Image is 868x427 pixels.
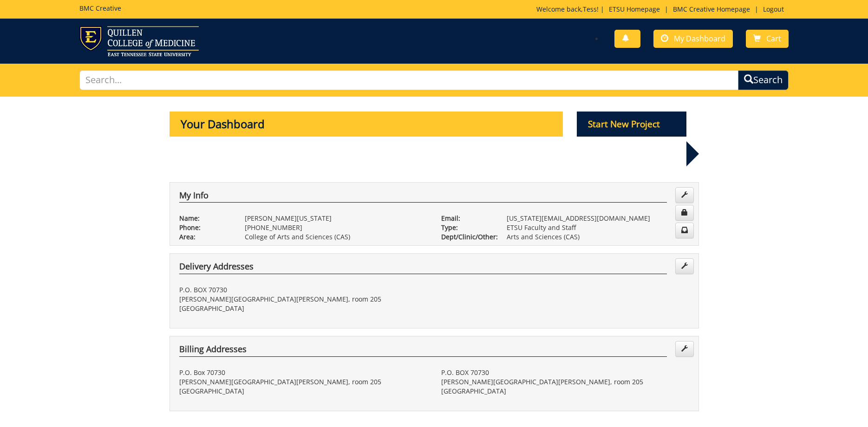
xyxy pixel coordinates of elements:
[245,232,427,242] p: College of Arts and Sciences (CAS)
[507,214,689,223] p: [US_STATE][EMAIL_ADDRESS][DOMAIN_NAME]
[179,223,231,232] p: Phone:
[653,30,733,48] a: My Dashboard
[441,232,493,242] p: Dept/Clinic/Other:
[507,223,689,232] p: ETSU Faculty and Staff
[179,345,667,357] h4: Billing Addresses
[179,232,231,242] p: Area:
[675,205,694,221] a: Change Password
[179,295,427,304] p: [PERSON_NAME][GEOGRAPHIC_DATA][PERSON_NAME], room 205
[179,387,427,396] p: [GEOGRAPHIC_DATA]
[79,26,199,56] img: ETSU logo
[441,223,493,232] p: Type:
[738,70,789,90] button: Search
[674,33,725,44] span: My Dashboard
[675,258,694,274] a: Edit Addresses
[577,120,686,129] a: Start New Project
[675,187,694,203] a: Edit Info
[179,214,231,223] p: Name:
[675,223,694,238] a: Change Communication Preferences
[79,5,121,12] h5: BMC Creative
[179,262,667,274] h4: Delivery Addresses
[245,223,427,232] p: [PHONE_NUMBER]
[583,5,597,13] a: Tess
[441,387,689,396] p: [GEOGRAPHIC_DATA]
[668,5,755,13] a: BMC Creative Homepage
[758,5,789,13] a: Logout
[675,341,694,357] a: Edit Addresses
[179,285,427,295] p: P.O. BOX 70730
[170,112,563,137] p: Your Dashboard
[441,214,493,223] p: Email:
[766,33,781,44] span: Cart
[179,304,427,313] p: [GEOGRAPHIC_DATA]
[577,112,686,137] p: Start New Project
[179,377,427,387] p: [PERSON_NAME][GEOGRAPHIC_DATA][PERSON_NAME], room 205
[179,191,667,203] h4: My Info
[441,377,689,387] p: [PERSON_NAME][GEOGRAPHIC_DATA][PERSON_NAME], room 205
[536,5,789,14] p: Welcome back, ! | | |
[746,30,789,48] a: Cart
[179,368,427,377] p: P.O. Box 70730
[79,70,739,90] input: Search...
[245,214,427,223] p: [PERSON_NAME][US_STATE]
[441,368,689,377] p: P.O. BOX 70730
[604,5,665,13] a: ETSU Homepage
[507,232,689,242] p: Arts and Sciences (CAS)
